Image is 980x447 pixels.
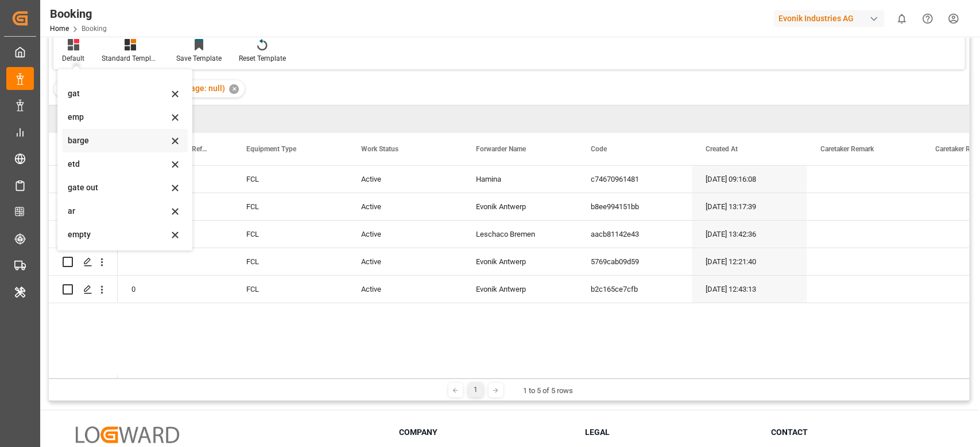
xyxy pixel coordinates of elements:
span: Code [591,145,607,153]
div: [DATE] 12:21:40 [692,248,807,275]
div: b2c165ce7cfb [577,276,692,303]
div: Active [347,193,462,220]
div: Leschaco Bremen [462,221,577,248]
div: Active [347,166,462,193]
div: Evonik Antwerp [462,193,577,220]
div: Default [62,53,84,64]
button: Evonik Industries AG [774,7,889,29]
button: show 0 new notifications [889,6,915,32]
div: Press SPACE to select this row. [49,221,118,248]
div: aacb81142e43 [577,221,692,248]
div: gat [68,88,168,100]
div: empty [68,229,168,241]
div: etd [68,158,168,170]
div: Booking [50,5,107,22]
div: Press SPACE to select this row. [49,193,118,221]
div: Save Template [176,53,222,64]
div: b8ee994151bb [577,193,692,220]
span: Created At [706,145,738,153]
div: 1 to 5 of 5 rows [523,385,573,397]
span: Caretaker Remark [820,145,874,153]
div: c74670961481 [577,166,692,193]
div: barge [68,135,168,147]
div: [DATE] 13:17:39 [692,193,807,220]
button: Help Center [915,6,940,32]
div: [DATE] 12:43:13 [692,276,807,303]
img: Logward Logo [76,426,179,443]
div: FCL [233,276,347,303]
span: Forwarder Name [476,145,526,153]
div: Evonik Antwerp [462,248,577,275]
div: Active [347,276,462,303]
h3: Legal [585,426,757,438]
div: FCL [233,166,347,193]
div: [DATE] 13:42:36 [692,221,807,248]
div: Press SPACE to select this row. [49,248,118,276]
div: Standard Templates [102,53,159,64]
div: Reset Template [239,53,286,64]
span: Work Status [361,145,398,153]
h3: Contact [770,426,942,438]
div: [DATE] 09:16:08 [692,166,807,193]
div: 1 [468,383,483,397]
div: Active [347,221,462,248]
div: Evonik Industries AG [774,10,884,27]
div: 5769cab09d59 [577,248,692,275]
div: FCL [233,221,347,248]
span: Equipment Type [246,145,296,153]
div: ✕ [229,84,239,94]
div: gate out [68,182,168,194]
div: ar [68,205,168,217]
h3: Company [399,426,571,438]
div: Hamina [462,166,577,193]
div: 0 [118,276,233,303]
div: Press SPACE to select this row. [49,166,118,193]
div: emp [68,111,168,123]
div: Press SPACE to select this row. [49,276,118,303]
div: Active [347,248,462,275]
div: FCL [233,193,347,220]
div: Evonik Antwerp [462,276,577,303]
a: Home [50,25,69,33]
div: FCL [233,248,347,275]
